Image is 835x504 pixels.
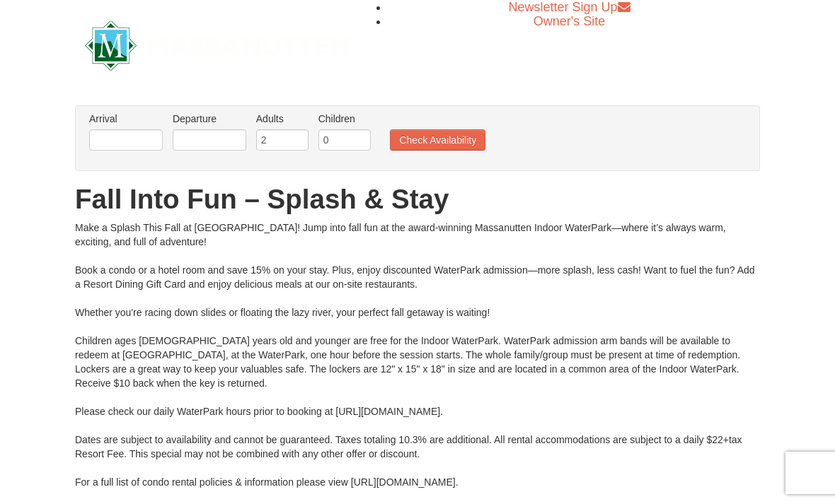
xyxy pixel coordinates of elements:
img: Massanutten Resort Logo [85,20,350,71]
h1: Fall Into Fun – Splash & Stay [75,185,760,213]
label: Adults [256,112,309,126]
label: Children [318,112,371,126]
a: Massanutten Resort [85,27,350,60]
button: Check Availability [390,129,485,151]
a: Owner's Site [534,14,605,28]
label: Departure [173,112,246,126]
label: Arrival [89,112,163,126]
